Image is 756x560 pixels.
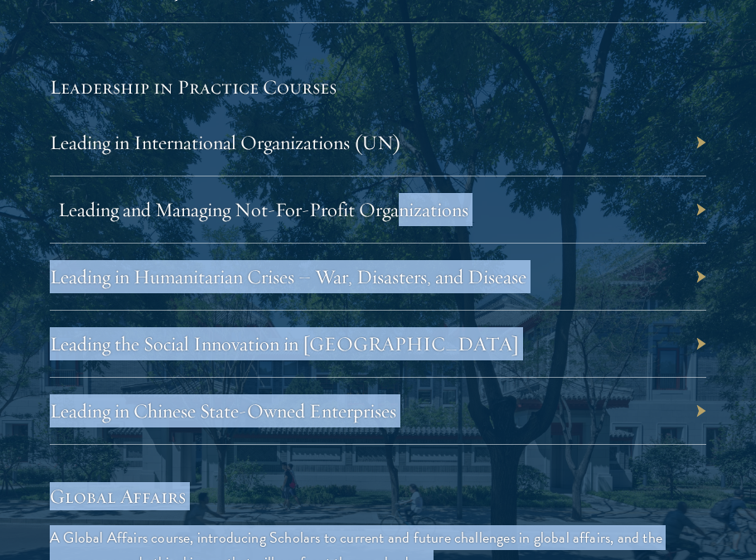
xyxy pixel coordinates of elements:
a: Leading in Humanitarian Crises – War, Disasters, and Disease [50,264,526,289]
a: Leading in International Organizations (UN) [50,130,401,155]
a: Leading and Managing Not-For-Profit Organizations [58,197,468,222]
a: Leading the Social Innovation in [GEOGRAPHIC_DATA] [50,331,519,356]
a: Leading in Chinese State-Owned Enterprises [50,398,396,423]
h5: Leadership in Practice Courses [50,73,706,101]
h5: Global Affairs [50,482,706,510]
